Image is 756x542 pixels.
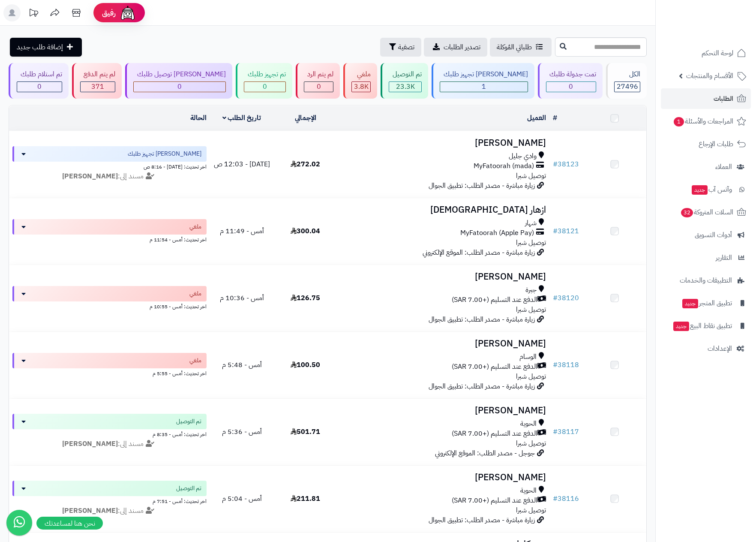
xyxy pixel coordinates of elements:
a: تطبيق المتجرجديد [661,293,751,313]
span: تم التوصيل [176,417,201,426]
a: التطبيقات والخدمات [661,270,751,291]
span: ملغي [189,223,201,231]
strong: [PERSON_NAME] [62,171,118,181]
span: أمس - 10:36 م [220,293,264,303]
a: لم يتم الرد 0 [294,63,342,99]
span: وآتس آب [691,184,732,196]
div: الكل [614,69,640,79]
a: تحديثات المنصة [23,4,44,24]
span: طلبات الإرجاع [699,138,733,150]
span: # [553,293,558,303]
span: التطبيقات والخدمات [680,274,732,286]
span: زيارة مباشرة - مصدر الطلب: تطبيق الجوال [429,314,535,325]
span: الحوية [520,419,537,429]
span: 1 [674,117,684,126]
span: زيارة مباشرة - مصدر الطلب: تطبيق الجوال [429,515,535,525]
a: #38121 [553,226,579,236]
a: الحالة [190,113,207,123]
button: تصفية [380,38,421,57]
span: إضافة طلب جديد [17,42,63,52]
span: جوجل - مصدر الطلب: الموقع الإلكتروني [435,448,535,458]
span: # [553,427,558,437]
a: # [553,113,557,123]
span: التقارير [716,252,732,264]
h3: ازهار [DEMOGRAPHIC_DATA] [341,205,546,215]
div: مسند إلى: [6,172,213,181]
a: [PERSON_NAME] تجهيز طلبك 1 [430,63,536,99]
span: 126.75 [291,293,320,303]
span: أدوات التسويق [695,229,732,241]
span: توصيل شبرا [516,304,546,315]
span: 211.81 [291,494,320,504]
h3: [PERSON_NAME] [341,406,546,416]
div: مسند إلى: [6,439,213,449]
a: طلباتي المُوكلة [490,38,552,57]
div: لم يتم الدفع [80,69,116,79]
span: 0 [317,81,321,92]
span: أمس - 5:48 م [222,360,262,370]
span: وادي جليل [509,151,537,161]
span: تطبيق المتجر [681,297,732,309]
span: العملاء [715,161,732,173]
span: توصيل شبرا [516,505,546,515]
span: لوحة التحكم [702,47,733,59]
span: الدفع عند التسليم (+7.00 SAR) [452,295,537,305]
span: MyFatoorah (Apple Pay) [460,228,534,238]
span: توصيل شبرا [516,171,546,181]
a: وآتس آبجديد [661,179,751,200]
a: الإجمالي [295,113,316,123]
div: 3825 [352,82,370,92]
span: تصفية [398,42,414,52]
span: المراجعات والأسئلة [673,115,733,127]
a: الإعدادات [661,338,751,359]
span: الدفع عند التسليم (+7.00 SAR) [452,429,537,439]
img: ai-face.png [119,4,136,21]
span: الحوية [520,486,537,496]
a: لوحة التحكم [661,43,751,63]
div: 0 [17,82,62,92]
div: اخر تحديث: أمس - 11:54 م [12,235,207,244]
span: الإعدادات [708,343,732,355]
span: توصيل شبرا [516,438,546,449]
div: 0 [244,82,285,92]
a: السلات المتروكة32 [661,202,751,223]
span: 0 [177,81,182,92]
a: #38116 [553,494,579,504]
a: إضافة طلب جديد [10,38,82,57]
span: أمس - 5:04 م [222,494,262,504]
a: ملغي 3.8K [342,63,379,99]
span: [DATE] - 12:03 ص [214,159,270,169]
strong: [PERSON_NAME] [62,506,118,516]
span: تصدير الطلبات [444,42,480,52]
a: [PERSON_NAME] توصيل طلبك 0 [123,63,234,99]
a: تمت جدولة طلبك 0 [536,63,605,99]
span: الأقسام والمنتجات [686,70,733,82]
span: الوسام [519,352,537,362]
div: [PERSON_NAME] توصيل طلبك [133,69,226,79]
span: # [553,159,558,169]
div: اخر تحديث: أمس - 7:51 م [12,496,207,505]
span: 27496 [617,81,638,92]
span: # [553,226,558,236]
div: تم التوصيل [389,69,422,79]
span: الدفع عند التسليم (+7.00 SAR) [452,362,537,372]
div: 0 [304,82,333,92]
span: زيارة مباشرة - مصدر الطلب: تطبيق الجوال [429,381,535,391]
a: لم يتم الدفع 371 [70,63,124,99]
span: 501.71 [291,427,320,437]
span: السلات المتروكة [680,206,733,218]
a: تاريخ الطلب [222,113,261,123]
div: تمت جدولة طلبك [546,69,597,79]
div: ملغي [351,69,371,79]
span: تم التوصيل [176,484,201,493]
span: 371 [91,81,104,92]
span: # [553,360,558,370]
div: اخر تحديث: أمس - 10:55 م [12,301,207,310]
strong: [PERSON_NAME] [62,439,118,449]
h3: [PERSON_NAME] [341,473,546,482]
div: تم استلام طلبك [17,69,62,79]
span: طلباتي المُوكلة [497,42,532,52]
span: تطبيق نقاط البيع [672,320,732,332]
span: 1 [482,81,486,92]
a: تم تجهيز طلبك 0 [234,63,294,99]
